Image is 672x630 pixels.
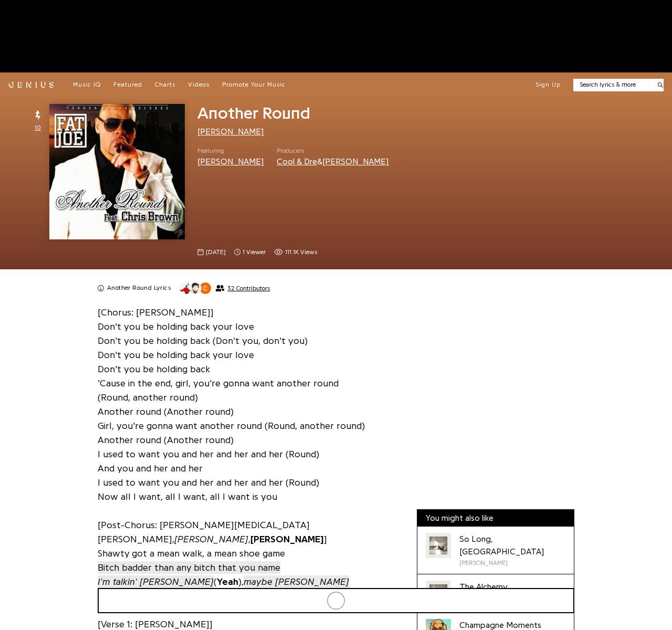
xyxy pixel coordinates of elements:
[113,81,142,88] span: Featured
[98,575,214,589] a: I'm talkin' [PERSON_NAME]
[197,157,264,166] a: [PERSON_NAME]
[206,248,226,257] span: [DATE]
[459,533,565,558] div: So Long, [GEOGRAPHIC_DATA]
[107,284,171,292] h2: Another Round Lyrics
[222,81,286,88] span: Promote Your Music
[243,248,266,257] span: 1 viewer
[197,105,310,122] span: Another Round
[244,577,349,586] i: maybe [PERSON_NAME]
[155,81,175,88] span: Charts
[222,81,286,89] a: Promote Your Music
[98,561,280,575] a: Bitch badder than any bitch that you name
[417,574,574,613] a: Cover art for The Alchemy by Taylor SwiftThe Alchemy[PERSON_NAME]
[535,81,561,89] button: Sign Up
[73,81,101,88] span: Music IQ
[227,285,270,292] span: 32 Contributors
[73,81,101,89] a: Music IQ
[285,248,317,257] span: 111.1K views
[277,157,317,166] a: Cool & Dre
[459,558,565,568] div: [PERSON_NAME]
[188,81,209,89] a: Videos
[49,104,185,239] img: Cover art for Another Round by Fat Joe
[274,248,317,257] span: 111,142 views
[417,527,574,574] a: Cover art for So Long, London by Taylor SwiftSo Long, [GEOGRAPHIC_DATA][PERSON_NAME]
[417,510,574,527] div: You might also like
[459,581,508,593] div: The Alchemy
[197,146,264,155] span: Featuring
[426,533,451,558] div: Cover art for So Long, London by Taylor Swift
[573,80,652,89] input: Search lyrics & more
[244,575,349,589] a: maybe [PERSON_NAME]
[113,81,142,89] a: Featured
[426,581,451,606] div: Cover art for The Alchemy by Taylor Swift
[98,561,280,574] span: Bitch badder than any bitch that you name
[98,577,214,586] i: I'm talkin' [PERSON_NAME]
[35,123,41,132] span: 10
[277,156,389,168] div: &
[174,534,248,544] i: [PERSON_NAME]
[322,157,389,166] a: [PERSON_NAME]
[179,282,270,295] button: 32 Contributors
[277,146,389,155] span: Producers
[217,577,238,586] b: Yeah
[234,248,266,257] span: 1 viewer
[155,81,175,89] a: Charts
[197,128,264,136] a: [PERSON_NAME]
[188,81,209,88] span: Videos
[250,534,324,544] b: [PERSON_NAME]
